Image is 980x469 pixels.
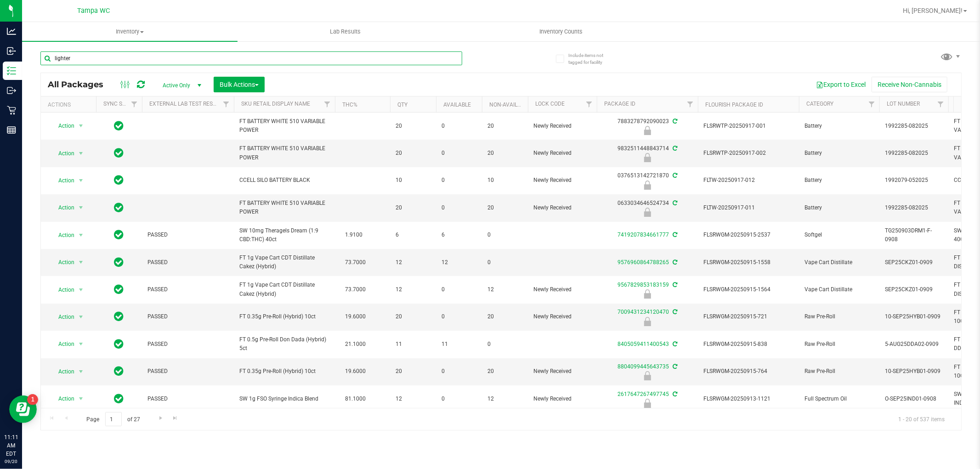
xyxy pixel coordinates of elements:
[804,203,874,212] span: Battery
[891,412,952,426] span: 1 - 20 of 537 items
[340,256,370,269] span: 73.7000
[671,309,677,315] span: Sync from Compliance System
[604,101,635,107] a: Package ID
[442,340,476,349] span: 11
[114,283,124,296] span: In Sync
[219,96,234,112] a: Filter
[442,203,476,212] span: 0
[442,149,476,158] span: 0
[147,258,228,267] span: PASSED
[442,367,476,376] span: 0
[4,433,18,458] p: 11:11 AM EDT
[885,285,943,294] span: SEP25CKZ01-0909
[154,412,167,424] a: Go to the next page
[396,149,431,158] span: 20
[804,395,874,403] span: Full Spectrum Oil
[50,365,75,378] span: Action
[114,365,124,378] span: In Sync
[703,176,793,185] span: FLTW-20250917-012
[487,258,522,267] span: 0
[40,51,462,65] input: Search Package ID, Item Name, SKU, Lot or Part Number...
[75,338,87,350] span: select
[7,66,16,75] inline-svg: Inventory
[533,203,591,212] span: Newly Received
[568,52,614,66] span: Include items not tagged for facility
[50,338,75,350] span: Action
[340,283,370,296] span: 73.7000
[703,203,793,212] span: FLTW-20250917-011
[396,258,431,267] span: 12
[671,118,677,124] span: Sync from Compliance System
[671,145,677,152] span: Sync from Compliance System
[703,312,793,321] span: FLSRWGM-20250915-721
[147,340,228,349] span: PASSED
[617,341,669,347] a: 8405059411400543
[804,122,874,130] span: Battery
[75,365,87,378] span: select
[239,226,329,244] span: SW 10mg Theragels Dream (1:9 CBD:THC) 40ct
[114,392,124,405] span: In Sync
[595,208,699,217] div: Newly Received
[872,77,947,92] button: Receive Non-Cannabis
[595,317,699,326] div: Newly Received
[885,226,943,244] span: TG250903DRM1-F-0908
[617,363,669,370] a: 8804099445643735
[933,96,948,112] a: Filter
[22,28,238,36] span: Inventory
[50,229,75,242] span: Action
[239,254,329,271] span: FT 1g Vape Cart CDT Distillate Cakez (Hybrid)
[595,181,699,190] div: Newly Received
[239,395,329,403] span: SW 1g FSO Syringe Indica Blend
[50,392,75,405] span: Action
[810,77,872,92] button: Export to Excel
[903,7,963,14] span: Hi, [PERSON_NAME]!
[533,367,591,376] span: Newly Received
[75,201,87,214] span: select
[804,258,874,267] span: Vape Cart Distillate
[487,203,522,212] span: 20
[671,259,677,266] span: Sync from Compliance System
[703,258,793,267] span: FLSRWGM-20250915-1558
[533,149,591,158] span: Newly Received
[703,340,793,349] span: FLSRWGM-20250915-838
[487,395,522,403] span: 12
[885,176,943,185] span: 1992079-052025
[48,79,113,90] span: All Packages
[885,149,943,158] span: 1992285-082025
[127,96,142,112] a: Filter
[533,395,591,403] span: Newly Received
[595,289,699,299] div: Newly Received
[489,102,530,108] a: Non-Available
[7,46,16,56] inline-svg: Inbound
[79,412,148,426] span: Page of 27
[595,144,699,162] div: 9832511448843714
[595,126,699,135] div: Newly Received
[595,117,699,135] div: 7883278792090023
[220,81,259,88] span: Bulk Actions
[75,119,87,132] span: select
[487,285,522,294] span: 12
[885,258,943,267] span: SEP25CKZ01-0909
[595,199,699,217] div: 0633034646524734
[804,231,874,239] span: Softgel
[703,231,793,239] span: FLSRWGM-20250915-2537
[703,395,793,403] span: FLSRWGM-20250913-1121
[239,281,329,298] span: FT 1g Vape Cart CDT Distillate Cakez (Hybrid)
[671,200,677,206] span: Sync from Compliance System
[487,122,522,130] span: 20
[885,122,943,130] span: 1992285-082025
[487,149,522,158] span: 20
[114,338,124,350] span: In Sync
[703,149,793,158] span: FLSRWTP-20250917-002
[239,335,329,353] span: FT 0.5g Pre-Roll Don Dada (Hybrid) 5ct
[342,102,357,108] a: THC%
[114,119,124,132] span: In Sync
[214,77,265,92] button: Bulk Actions
[617,309,669,315] a: 7009431234120470
[105,412,122,426] input: 1
[7,106,16,115] inline-svg: Retail
[396,122,431,130] span: 20
[239,117,329,135] span: FT BATTERY WHITE 510 VARIABLE POWER
[149,101,221,107] a: External Lab Test Result
[48,102,92,108] div: Actions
